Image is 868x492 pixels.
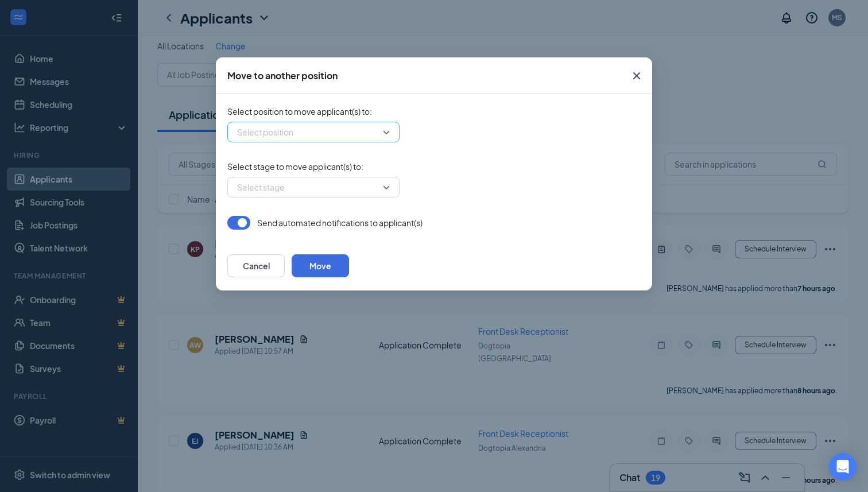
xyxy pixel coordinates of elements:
[292,254,349,277] button: Move
[227,254,285,277] button: Cancel
[621,57,652,94] button: Close
[227,69,338,82] div: Move to another position
[829,453,857,481] div: Open Intercom Messenger
[257,217,423,228] span: Send automated notifications to applicant(s)
[227,161,641,172] span: Select stage to move applicant(s) to :
[227,106,641,117] span: Select position to move applicant(s) to :
[630,69,644,83] svg: Cross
